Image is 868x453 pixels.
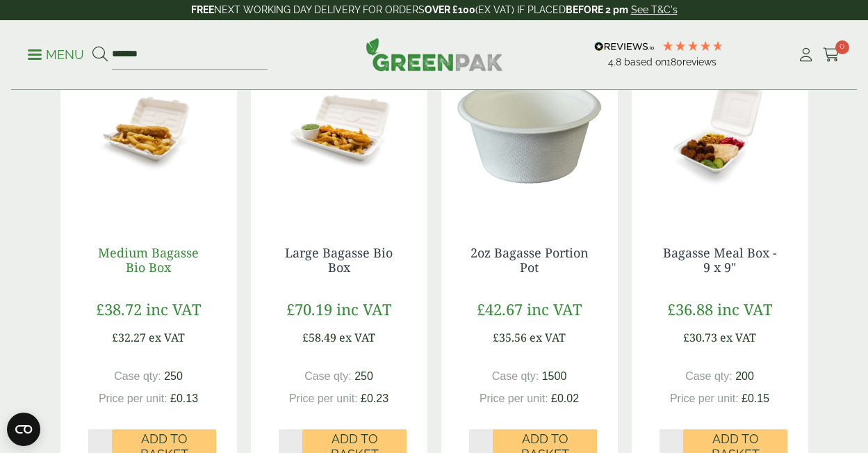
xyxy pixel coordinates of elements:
[720,330,756,345] span: ex VAT
[685,370,732,382] span: Case qty:
[191,4,214,15] strong: FREE
[717,299,772,319] span: inc VAT
[96,299,142,319] span: £38.72
[527,299,582,319] span: inc VAT
[28,47,84,63] p: Menu
[361,392,388,404] span: £0.23
[441,44,618,218] img: 2830014G 2oz Bagasse Portion Pot
[304,370,352,382] span: Case qty:
[425,4,475,15] strong: OVER £100
[7,413,40,446] button: Open CMP widget
[28,47,84,61] a: Menu
[608,56,624,67] span: 4.8
[662,40,724,52] div: 4.78 Stars
[530,330,566,345] span: ex VAT
[60,44,237,218] img: 2320027AA Medium Bio Box open with food
[742,392,769,404] span: £0.15
[146,299,201,319] span: inc VAT
[98,244,199,276] a: Medium Bagasse Bio Box
[289,392,358,404] span: Price per unit:
[663,244,777,276] a: Bagasse Meal Box - 9 x 9"
[339,330,375,345] span: ex VAT
[170,392,198,404] span: £0.13
[835,40,849,54] span: 0
[112,330,146,345] span: £32.27
[477,299,523,319] span: £42.67
[114,370,161,382] span: Case qty:
[164,370,183,382] span: 250
[632,44,808,218] img: Bagasse Meal Box 9 x 9 inch with food
[493,330,527,345] span: £35.56
[682,56,716,67] span: reviews
[797,48,814,62] i: My Account
[823,45,840,65] a: 0
[285,244,393,276] a: Large Bagasse Bio Box
[302,330,336,345] span: £58.49
[823,48,840,62] i: Cart
[594,42,655,51] img: REVIEWS.io
[670,392,739,404] span: Price per unit:
[366,38,503,71] img: GreenPak Supplies
[735,370,754,382] span: 200
[354,370,373,382] span: 250
[631,4,678,15] a: See T&C's
[667,299,713,319] span: £36.88
[492,370,539,382] span: Case qty:
[470,244,589,276] a: 2oz Bagasse Portion Pot
[566,4,628,15] strong: BEFORE 2 pm
[99,392,167,404] span: Price per unit:
[149,330,185,345] span: ex VAT
[666,56,682,67] span: 180
[336,299,391,319] span: inc VAT
[542,370,567,382] span: 1500
[551,392,579,404] span: £0.02
[624,56,666,67] span: Based on
[683,330,717,345] span: £30.73
[251,44,427,218] img: 2320028 Large Bagasse Bio Box open with food
[480,392,548,404] span: Price per unit:
[286,299,332,319] span: £70.19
